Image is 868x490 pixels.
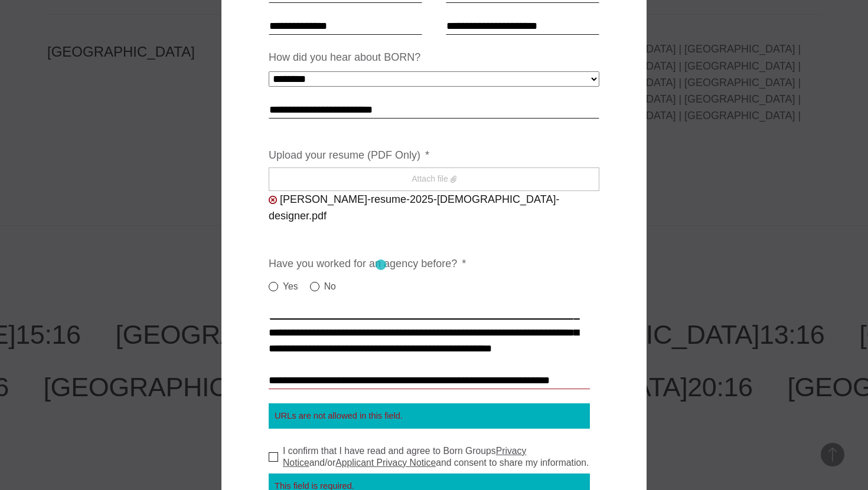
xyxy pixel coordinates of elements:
[283,446,526,468] a: Privacy Notice
[269,196,277,204] img: Delete file
[269,445,599,469] label: I confirm that I have read and agree to Born Groups and/or and consent to share my information.
[269,193,559,222] strong: [PERSON_NAME]-resume-2025-[DEMOGRAPHIC_DATA]-designer.pdf
[310,279,336,294] label: No
[269,257,466,271] label: Have you worked for an agency before?
[269,167,599,191] label: Attach file
[269,149,429,162] label: Upload your resume (PDF Only)
[335,458,436,468] a: Applicant Privacy Notice
[269,403,590,429] div: URLs are not allowed in this field.
[269,51,420,64] label: How did you hear about BORN?
[269,279,298,294] label: Yes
